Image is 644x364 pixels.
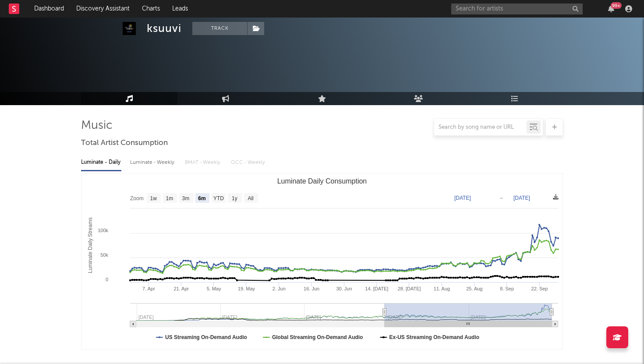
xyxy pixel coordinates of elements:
[611,2,622,9] div: 99 +
[238,286,255,291] text: 19. May
[130,155,176,170] div: Luminate - Weekly
[389,334,480,340] text: Ex-US Streaming On-Demand Audio
[272,286,286,291] text: 2. Jun
[500,286,514,291] text: 8. Sep
[336,286,352,291] text: 30. Jun
[100,252,108,258] text: 50k
[207,286,222,291] text: 5. May
[513,195,530,201] text: [DATE]
[81,138,168,148] span: Total Artist Consumption
[81,155,121,170] div: Luminate - Daily
[173,286,189,291] text: 21. Apr
[98,228,108,233] text: 100k
[182,195,190,201] text: 3m
[130,195,144,201] text: Zoom
[272,334,363,340] text: Global Streaming On-Demand Audio
[499,195,504,201] text: →
[434,124,527,131] input: Search by song name or URL
[166,195,173,201] text: 1m
[454,195,471,201] text: [DATE]
[248,195,253,201] text: All
[398,286,421,291] text: 28. [DATE]
[232,195,237,201] text: 1y
[147,22,181,35] div: ksuuvi
[150,195,157,201] text: 1w
[451,4,583,14] input: Search for artists
[608,5,614,12] button: 99+
[304,286,319,291] text: 16. Jun
[198,195,205,201] text: 6m
[466,286,482,291] text: 25. Aug
[142,286,155,291] text: 7. Apr
[434,286,450,291] text: 11. Aug
[531,286,548,291] text: 22. Sep
[213,195,224,201] text: YTD
[192,22,247,35] button: Track
[106,277,108,282] text: 0
[81,174,563,349] svg: Luminate Daily Consumption
[87,217,93,273] text: Luminate Daily Streams
[165,334,247,340] text: US Streaming On-Demand Audio
[277,177,367,185] text: Luminate Daily Consumption
[365,286,388,291] text: 14. [DATE]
